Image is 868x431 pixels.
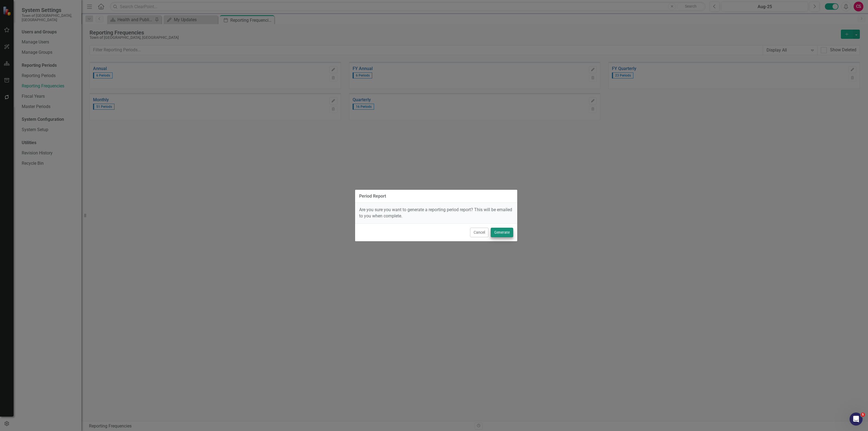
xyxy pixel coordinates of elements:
button: Cancel [470,228,489,237]
button: Generate [491,228,513,237]
span: 5 [861,413,865,417]
div: Period Report [359,194,386,199]
iframe: Intercom live chat [850,413,863,426]
span: Are you sure you want to generate a reporting period report? This will be emailed to you when com... [359,207,512,218]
